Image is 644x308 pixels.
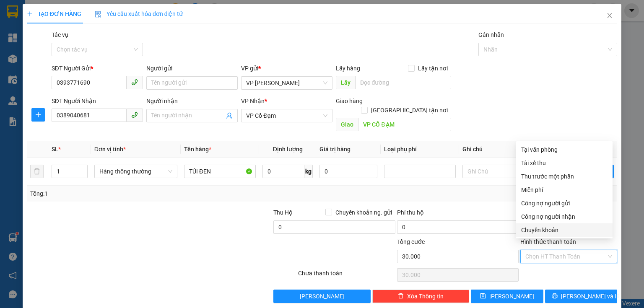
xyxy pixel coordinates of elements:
[516,197,613,210] div: Cước gửi hàng sẽ được ghi vào công nợ của người gửi
[478,31,504,38] label: Gán nhãn
[241,64,332,73] div: VP gửi
[368,106,451,115] span: [GEOGRAPHIC_DATA] tận nơi
[521,225,608,235] div: Chuyển khoản
[372,290,469,303] button: deleteXóa Thông tin
[489,292,534,301] span: [PERSON_NAME]
[273,146,303,153] span: Định lượng
[606,12,613,19] span: close
[520,238,576,245] label: Hình thức thanh toán
[407,292,444,301] span: Xóa Thông tin
[552,293,558,300] span: printer
[319,146,351,153] span: Giá trị hàng
[241,98,265,104] span: VP Nhận
[398,293,404,300] span: delete
[397,208,519,220] div: Phí thu hộ
[10,10,52,52] img: logo.jpg
[78,21,351,31] li: Cổ Đạm, xã [GEOGRAPHIC_DATA], [GEOGRAPHIC_DATA]
[459,141,538,158] th: Ghi chú
[319,165,377,178] input: 0
[246,109,327,122] span: VP Cổ Đạm
[358,118,451,131] input: Dọc đường
[10,61,146,75] b: GỬI : VP [PERSON_NAME]
[131,111,138,118] span: phone
[27,10,81,17] span: TẠO ĐƠN HÀNG
[516,210,613,223] div: Cước gửi hàng sẽ được ghi vào công nợ của người nhận
[521,172,608,181] div: Thu trước một phần
[336,65,360,72] span: Lấy hàng
[146,64,238,73] div: Người gửi
[94,146,126,153] span: Đơn vị tính
[598,4,621,28] button: Close
[545,290,618,303] button: printer[PERSON_NAME] và In
[300,292,345,301] span: [PERSON_NAME]
[336,118,358,131] span: Giao
[246,77,327,89] span: VP Hoàng Liệt
[226,112,233,119] span: user-add
[146,96,238,106] div: Người nhận
[95,11,101,18] img: icon
[30,165,44,178] button: delete
[480,293,486,300] span: save
[32,111,44,118] span: plus
[415,64,451,73] span: Lấy tận nơi
[52,146,58,153] span: SL
[273,209,293,216] span: Thu Hộ
[336,76,355,89] span: Lấy
[31,108,45,122] button: plus
[273,290,370,303] button: [PERSON_NAME]
[521,185,608,194] div: Miễn phí
[521,158,608,168] div: Tài xế thu
[381,141,459,158] th: Loại phụ phí
[78,31,351,41] li: Hotline: 1900252555
[521,199,608,208] div: Công nợ người gửi
[131,79,138,85] span: phone
[184,146,211,153] span: Tên hàng
[52,31,68,38] label: Tác vụ
[462,165,534,178] input: Ghi Chú
[521,212,608,221] div: Công nợ người nhận
[332,208,395,217] span: Chuyển khoản ng. gửi
[184,165,256,178] input: VD: Bàn, Ghế
[561,292,620,301] span: [PERSON_NAME] và In
[30,189,249,198] div: Tổng: 1
[95,10,183,17] span: Yêu cầu xuất hóa đơn điện tử
[52,96,143,106] div: SĐT Người Nhận
[336,98,363,104] span: Giao hàng
[397,238,425,245] span: Tổng cước
[27,11,33,17] span: plus
[471,290,543,303] button: save[PERSON_NAME]
[304,165,313,178] span: kg
[52,64,143,73] div: SĐT Người Gửi
[297,269,396,283] div: Chưa thanh toán
[521,145,608,154] div: Tại văn phòng
[355,76,451,89] input: Dọc đường
[99,165,172,178] span: Hàng thông thường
